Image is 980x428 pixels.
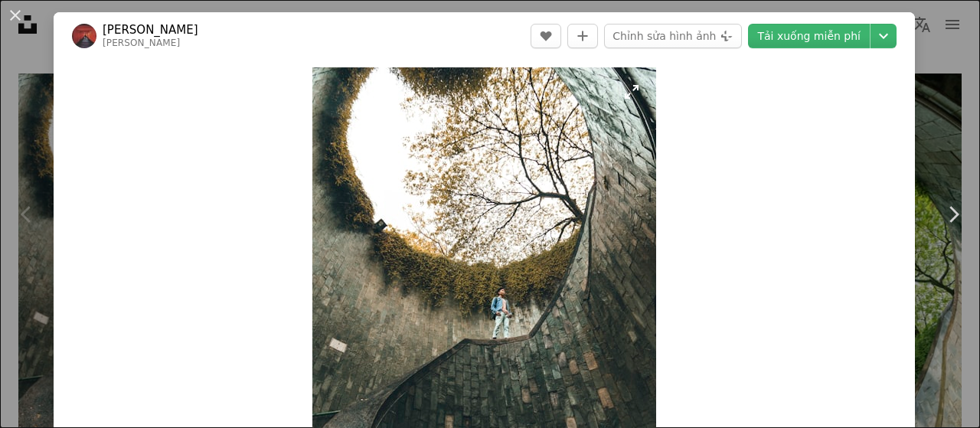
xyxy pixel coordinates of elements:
font: [PERSON_NAME] [103,23,198,37]
font: Tải xuống miễn phí [757,30,861,42]
a: Tải xuống miễn phí [748,24,870,48]
a: Tiếp theo [926,141,980,288]
a: [PERSON_NAME] [103,38,180,48]
font: Chỉnh sửa hình ảnh [612,30,716,42]
a: [PERSON_NAME] [103,22,198,38]
button: Chỉnh sửa hình ảnh [604,24,742,48]
button: Chọn kích thước tải xuống [871,24,897,48]
button: Tôi thích [531,24,561,48]
button: Thêm vào bộ sưu tập [567,24,598,48]
img: Đi đến hồ sơ của John T [72,24,96,48]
